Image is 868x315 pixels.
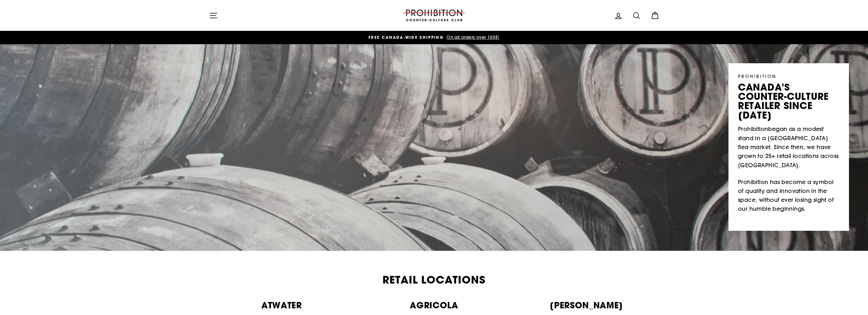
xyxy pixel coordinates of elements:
h2: Retail Locations [209,275,659,285]
p: AGRICOLA [361,301,507,309]
p: PROHIBITION [738,73,839,79]
span: On all orders over 100$! [445,34,499,40]
p: [PERSON_NAME] [514,301,659,309]
p: Prohibition has become a symbol of quality and innovation in the space, without ever losing sight... [738,178,839,214]
p: canada's counter-culture retailer since [DATE] [738,83,839,120]
p: ATWATER [209,301,355,309]
p: began as a modest stand in a [GEOGRAPHIC_DATA] flea market. Since then, we have grown to 25+ reta... [738,125,839,170]
img: PROHIBITION COUNTER-CULTURE CLUB [402,10,466,21]
a: FREE CANADA-WIDE SHIPPING On all orders over 100$! [211,34,658,41]
a: Prohibition [738,125,768,134]
span: FREE CANADA-WIDE SHIPPING [369,35,444,40]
